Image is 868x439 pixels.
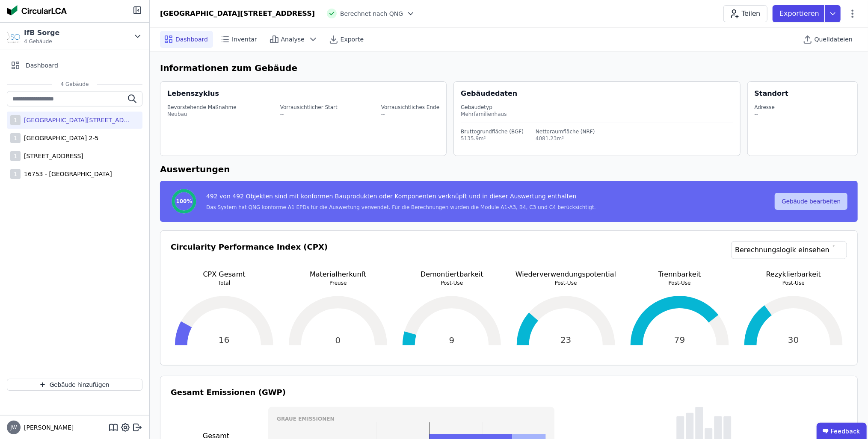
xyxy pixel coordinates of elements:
div: 1 [10,133,21,143]
div: Bevorstehende Maßnahme [167,104,237,111]
p: Post-Use [626,280,733,286]
div: 492 von 492 Objekten sind mit konformen Bauprodukten oder Komponenten verknüpft und in dieser Aus... [206,192,596,204]
p: Total [171,280,278,286]
div: IfB Sorge [24,28,59,38]
span: Inventar [232,35,257,44]
div: [GEOGRAPHIC_DATA] 2-5 [21,134,98,142]
img: IfB Sorge [7,29,21,43]
img: Concular [7,5,67,15]
div: Nettoraumfläche (NRF) [536,128,595,135]
span: 4 Gebäude [24,38,59,45]
div: 1 [10,169,21,179]
p: Preuse [284,280,391,286]
div: Neubau [167,111,237,118]
button: Teilen [723,5,767,22]
span: 100% [176,198,192,205]
span: Dashboard [175,35,208,44]
div: Vorrausichtlicher Start [280,104,338,111]
div: Mehrfamilienhaus [461,111,733,118]
button: Gebäude bearbeiten [775,193,847,210]
div: 5135.9m² [461,135,524,142]
p: Exportieren [779,9,821,19]
div: Standort [755,88,788,99]
div: Adresse [755,104,775,111]
h6: Auswertungen [160,163,858,176]
span: 4 Gebäude [52,81,98,88]
h6: Informationen zum Gebäude [160,62,858,74]
div: [GEOGRAPHIC_DATA][STREET_ADDRESS] [21,116,132,124]
div: Gebäudetyp [461,104,733,111]
span: Analyse [281,35,305,44]
p: Trennbarkeit [626,269,733,280]
p: Demontiertbarkeit [398,269,505,280]
p: Rezyklierbarkeit [740,269,847,280]
div: 4081.23m² [536,135,595,142]
span: Exporte [341,35,364,44]
span: Dashboard [26,61,58,70]
span: Quelldateien [815,35,853,44]
div: Lebenszyklus [167,88,219,99]
div: Das System hat QNG konforme A1 EPDs für die Auswertung verwendet. Für die Berechnungen wurden die... [206,204,596,211]
div: -- [381,111,439,118]
p: Wiederverwendungspotential [513,269,619,280]
span: Berechnet nach QNG [340,9,403,18]
div: [STREET_ADDRESS] [21,152,83,160]
div: -- [755,111,775,118]
a: Berechnungslogik einsehen [731,241,847,259]
p: Post-Use [398,280,505,286]
div: -- [280,111,338,118]
span: [PERSON_NAME] [21,423,74,432]
h3: Graue Emissionen [277,415,545,422]
div: Gebäudedaten [461,88,740,99]
button: Gebäude hinzufügen [7,379,142,391]
div: 1 [10,151,21,161]
div: 1 [10,115,21,125]
p: Post-Use [513,280,619,286]
p: Materialherkunft [284,269,391,280]
h3: Gesamt Emissionen (GWP) [171,386,847,398]
div: Bruttogrundfläche (BGF) [461,128,524,135]
div: [GEOGRAPHIC_DATA][STREET_ADDRESS] [160,9,315,19]
div: Vorrausichtliches Ende [381,104,439,111]
h3: Circularity Performance Index (CPX) [171,241,328,269]
div: 16753 - [GEOGRAPHIC_DATA] [21,170,112,178]
span: JW [10,425,17,430]
p: Post-Use [740,280,847,286]
p: CPX Gesamt [171,269,278,280]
